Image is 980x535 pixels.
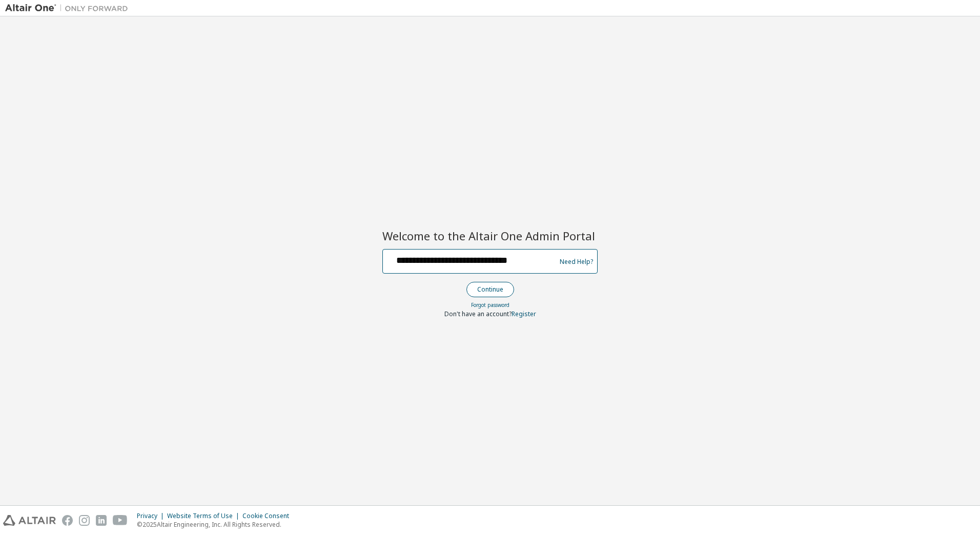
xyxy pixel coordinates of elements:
span: Don't have an account? [444,310,512,318]
div: Cookie Consent [242,512,295,520]
a: Register [512,310,536,318]
h2: Welcome to the Altair One Admin Portal [382,229,598,243]
button: Continue [466,282,514,297]
img: youtube.svg [113,515,128,526]
a: Forgot password [471,301,509,308]
p: © 2025 Altair Engineering, Inc. All Rights Reserved. [137,520,295,529]
img: Altair One [5,3,133,13]
div: Website Terms of Use [167,512,242,520]
img: linkedin.svg [96,515,107,526]
img: altair_logo.svg [3,515,56,526]
div: Privacy [137,512,167,520]
img: instagram.svg [79,515,90,526]
img: facebook.svg [62,515,73,526]
a: Need Help? [560,261,593,262]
